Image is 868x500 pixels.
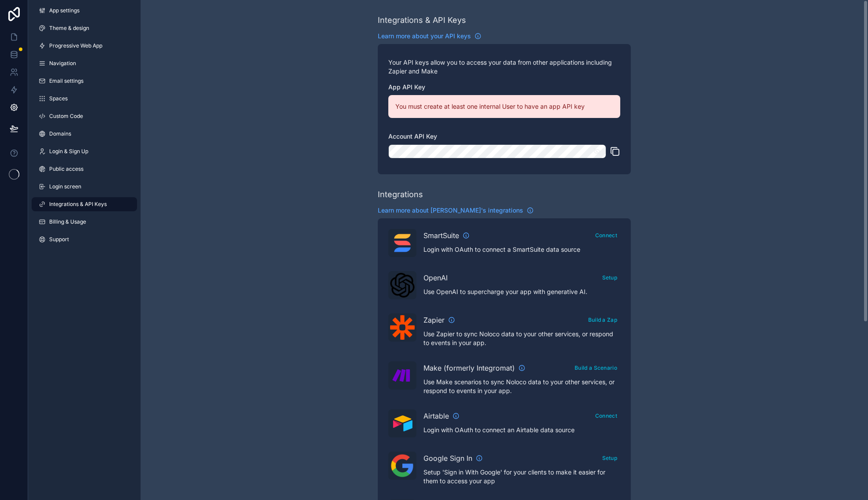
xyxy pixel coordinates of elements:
span: Email settings [49,77,83,85]
p: Use Zapier to sync Noloco data to your other services, or respond to events in your app. [423,330,620,347]
a: Build a Scenario [571,363,620,371]
img: Google Sign In [390,453,415,478]
button: Build a Scenario [571,361,620,374]
span: Billing & Usage [49,218,86,225]
a: Navigation [32,56,137,70]
img: Make (formerly Integromat) [390,363,415,388]
a: Setup [599,272,621,281]
span: Public access [49,165,83,173]
img: Zapier [390,315,415,340]
a: Spaces [32,92,137,106]
span: Integrations & API Keys [49,201,107,208]
div: You must create at least one internal User to have an app API key [388,95,620,118]
p: Setup 'Sign in With Google' for your clients to make it easier for them to access your app [423,468,620,485]
a: Integrations & API Keys [32,197,137,211]
span: Login & Sign Up [49,148,88,155]
a: Setup [599,453,621,462]
span: Airtable [423,411,449,421]
span: Google Sign In [423,453,472,463]
span: Support [49,236,69,243]
a: App settings [32,4,137,18]
p: Use Make scenarios to sync Noloco data to your other services, or respond to events in your app. [423,378,620,395]
span: Domains [49,130,71,137]
a: Billing & Usage [32,215,137,229]
span: App API Key [388,83,425,91]
span: Custom Code [49,113,83,120]
a: Progressive Web App [32,39,137,53]
button: Setup [599,271,621,284]
span: Account API Key [388,132,437,140]
button: Connect [592,229,620,242]
span: Learn more about [PERSON_NAME]'s integrations [378,206,523,215]
div: Integrations & API Keys [378,14,466,26]
span: Theme & design [49,25,89,32]
img: OpenAI [390,273,415,298]
span: OpenAI [423,272,448,283]
a: Custom Code [32,109,137,123]
span: Zapier [423,315,445,325]
a: Support [32,232,137,246]
button: Build a Zap [585,313,620,326]
a: Public access [32,162,137,176]
a: Login & Sign Up [32,144,137,158]
p: Login with OAuth to connect an Airtable data source [423,426,620,434]
button: Connect [592,409,620,422]
a: Connect [592,411,620,419]
img: Airtable [390,415,415,432]
span: SmartSuite [423,230,459,241]
span: Navigation [49,60,76,67]
a: Learn more about your API keys [378,32,481,40]
a: Login screen [32,180,137,194]
span: Spaces [49,95,68,102]
p: Use OpenAI to supercharge your app with generative AI. [423,287,620,296]
img: SmartSuite [390,231,415,255]
span: App settings [49,7,80,14]
a: Build a Zap [585,315,620,324]
span: Login screen [49,183,81,190]
div: Integrations [378,188,423,201]
a: Connect [592,230,620,239]
button: Setup [599,452,621,464]
span: Learn more about your API keys [378,32,471,40]
p: Login with OAuth to connect a SmartSuite data source [423,245,620,254]
span: Make (formerly Integromat) [423,363,515,373]
a: Domains [32,127,137,141]
a: Learn more about [PERSON_NAME]'s integrations [378,206,534,215]
a: Theme & design [32,21,137,35]
a: Email settings [32,74,137,88]
p: Your API keys allow you to access your data from other applications including Zapier and Make [388,58,620,76]
span: Progressive Web App [49,42,102,49]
